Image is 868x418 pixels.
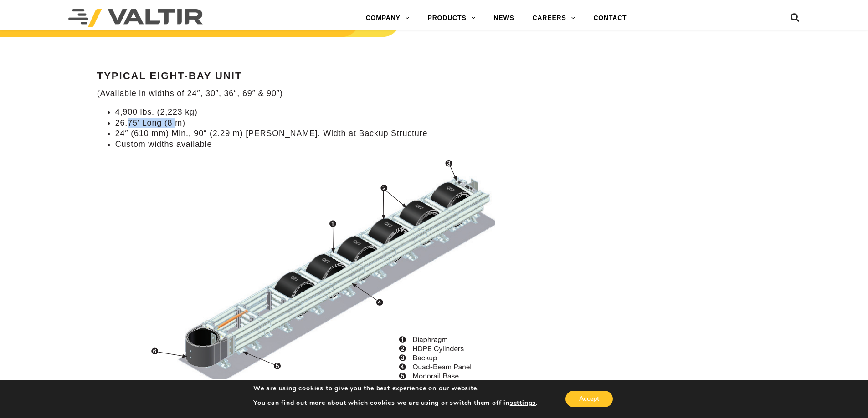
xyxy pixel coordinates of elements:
p: You can find out more about which cookies we are using or switch them off in . [253,399,538,407]
li: 26.75′ Long (8 m) [115,118,554,128]
li: 24″ (610 mm) Min., 90″ (2.29 m) [PERSON_NAME]. Width at Backup Structure [115,128,554,139]
a: CONTACT [584,9,636,27]
li: Custom widths available [115,139,554,150]
button: settings [510,399,536,407]
li: 4,900 lbs. (2,223 kg) [115,107,554,117]
a: NEWS [484,9,523,27]
a: CAREERS [524,9,585,27]
img: Valtir [68,9,203,27]
p: We are using cookies to give you the best experience on our website. [253,384,538,393]
p: (Available in widths of 24″, 30″, 36″, 69″ & 90″) [97,88,554,99]
a: PRODUCTS [419,9,485,27]
button: Accept [565,391,613,407]
strong: Typical Eight-Bay Unit [97,70,242,81]
a: COMPANY [357,9,419,27]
